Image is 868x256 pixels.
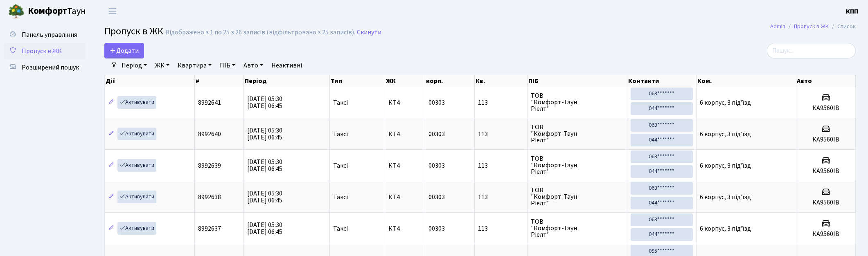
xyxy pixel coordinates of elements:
[700,161,751,170] span: 6 корпус, 3 під'їзд
[700,130,751,139] span: 6 корпус, 3 під'їзд
[198,98,221,107] span: 8992641
[102,4,123,18] button: Переключити навігацію
[333,194,348,200] span: Таксі
[846,7,858,16] a: КПП
[697,75,796,87] th: Ком.
[247,189,282,205] span: [DATE] 05:30 [DATE] 06:45
[528,75,627,87] th: ПІБ
[531,187,624,207] span: ТОВ "Комфорт-Таун Ріелт"
[104,43,144,58] a: Додати
[478,162,524,169] span: 113
[846,7,858,16] b: КПП
[247,94,282,110] span: [DATE] 05:30 [DATE] 06:45
[700,224,751,233] span: 6 корпус, 3 під'їзд
[531,155,624,175] span: ТОВ "Комфорт-Таун Ріелт"
[240,58,266,72] a: Авто
[428,98,445,107] span: 00303
[770,22,785,31] a: Admin
[174,58,215,72] a: Квартира
[357,29,381,36] a: Скинути
[796,75,856,87] th: Авто
[198,193,221,202] span: 8992638
[428,193,445,202] span: 00303
[247,157,282,173] span: [DATE] 05:30 [DATE] 06:45
[247,220,282,236] span: [DATE] 05:30 [DATE] 06:45
[330,75,385,87] th: Тип
[333,162,348,169] span: Таксі
[28,4,67,18] b: Комфорт
[195,75,244,87] th: #
[198,224,221,233] span: 8992637
[388,194,422,200] span: КТ4
[4,43,86,59] a: Пропуск в ЖК
[425,75,475,87] th: корп.
[117,222,156,235] a: Активувати
[22,47,62,56] span: Пропуск в ЖК
[333,225,348,232] span: Таксі
[428,161,445,170] span: 00303
[118,58,150,72] a: Період
[8,3,25,20] img: logo.png
[829,22,856,31] li: Список
[104,24,163,38] span: Пропуск в ЖК
[800,230,852,238] h5: КА9560ІВ
[388,131,422,137] span: КТ4
[531,218,624,238] span: ТОВ "Комфорт-Таун Ріелт"
[117,159,156,172] a: Активувати
[4,59,86,76] a: Розширений пошук
[800,167,852,175] h5: КА9560ІВ
[531,92,624,112] span: ТОВ "Комфорт-Таун Ріелт"
[478,99,524,106] span: 113
[216,58,239,72] a: ПІБ
[428,224,445,233] span: 00303
[117,128,156,140] a: Активувати
[165,29,355,36] div: Відображено з 1 по 25 з 26 записів (відфільтровано з 25 записів).
[700,193,751,202] span: 6 корпус, 3 під'їзд
[198,161,221,170] span: 8992639
[627,75,697,87] th: Контакти
[105,75,195,87] th: Дії
[385,75,425,87] th: ЖК
[110,46,139,55] span: Додати
[117,191,156,203] a: Активувати
[117,96,156,109] a: Активувати
[333,99,348,106] span: Таксі
[758,18,868,35] nav: breadcrumb
[22,30,77,39] span: Панель управління
[700,98,751,107] span: 6 корпус, 3 під'їзд
[244,75,330,87] th: Період
[800,136,852,144] h5: КА9560ІВ
[478,225,524,232] span: 113
[388,225,422,232] span: КТ4
[531,124,624,144] span: ТОВ "Комфорт-Таун Ріелт"
[428,130,445,139] span: 00303
[767,43,856,58] input: Пошук...
[800,199,852,207] h5: КА9560ІВ
[478,131,524,137] span: 113
[478,194,524,200] span: 113
[28,4,86,18] span: Таун
[268,58,305,72] a: Неактивні
[247,126,282,142] span: [DATE] 05:30 [DATE] 06:45
[388,162,422,169] span: КТ4
[152,58,173,72] a: ЖК
[475,75,528,87] th: Кв.
[198,130,221,139] span: 8992640
[800,104,852,112] h5: КА9560ІВ
[388,99,422,106] span: КТ4
[22,63,79,72] span: Розширений пошук
[4,27,86,43] a: Панель управління
[333,131,348,137] span: Таксі
[794,22,829,31] a: Пропуск в ЖК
